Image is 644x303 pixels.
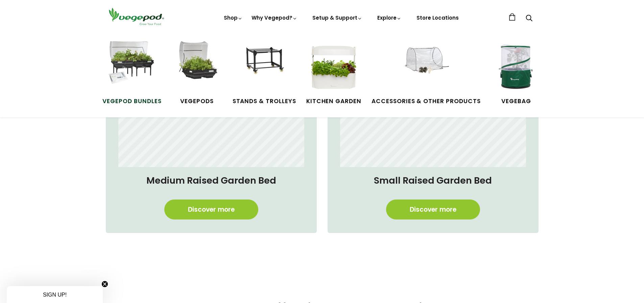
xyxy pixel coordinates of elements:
[102,41,161,106] a: Vegepod Bundles
[312,14,362,21] a: Setup & Support
[7,286,103,303] div: SIGN UP!Close teaser
[308,41,359,92] img: Kitchen Garden
[491,97,542,106] span: VegeBag
[101,281,108,287] button: Close teaser
[113,174,310,187] h4: Medium Raised Garden Bed
[401,41,451,92] img: Accessories & Other Products
[224,14,243,40] a: Shop
[43,292,67,298] span: SIGN UP!
[491,41,542,92] img: VegeBag
[233,41,296,106] a: Stands & Trolleys
[306,97,361,106] span: Kitchen Garden
[386,200,480,219] a: Discover more
[172,41,222,106] a: Vegepods
[334,174,532,187] h4: Small Raised Garden Bed
[491,41,542,106] a: VegeBag
[164,200,258,219] a: Discover more
[377,14,402,21] a: Explore
[172,41,222,92] img: Raised Garden Kits
[172,97,222,106] span: Vegepods
[106,7,167,26] img: Vegepod
[372,41,481,106] a: Accessories & Other Products
[416,14,459,21] a: Store Locations
[306,41,361,106] a: Kitchen Garden
[106,41,157,92] img: Vegepod Bundles
[372,97,481,106] span: Accessories & Other Products
[526,15,532,22] a: Search
[102,97,161,106] span: Vegepod Bundles
[252,14,297,21] a: Why Vegepod?
[233,97,296,106] span: Stands & Trolleys
[239,41,290,92] img: Stands & Trolleys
